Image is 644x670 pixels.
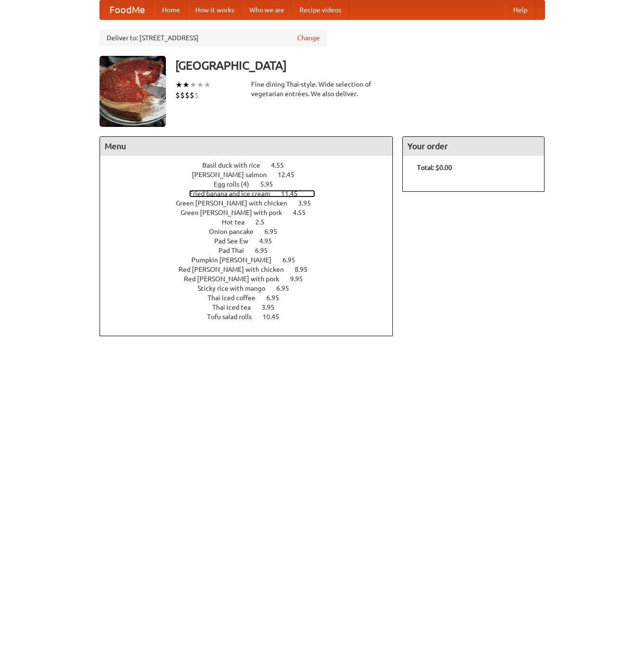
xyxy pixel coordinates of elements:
div: Fine dining Thai-style. Wide selection of vegetarian entrées. We also deliver. [251,80,393,98]
a: Green [PERSON_NAME] with chicken 3.95 [176,199,328,207]
span: 6.95 [255,247,277,254]
li: ★ [182,80,190,90]
a: Pad Thai 6.95 [218,247,285,254]
a: [PERSON_NAME] salmon 12.45 [192,171,312,179]
a: Home [154,0,188,19]
span: 3.95 [298,199,320,207]
span: Thai iced tea [212,304,260,311]
a: Thai iced coffee 6.95 [208,294,297,302]
a: Sticky rice with mango 6.95 [198,285,307,292]
span: Pumpkin [PERSON_NAME] [191,256,281,264]
a: Hot tea 2.5 [222,218,282,226]
a: Recipe videos [292,0,349,19]
li: ★ [175,80,182,90]
span: Thai iced coffee [208,294,265,302]
span: Red [PERSON_NAME] with chicken [179,266,293,273]
li: $ [175,90,180,100]
span: Hot tea [222,218,254,226]
a: Change [297,33,320,43]
a: Egg rolls (4) 5.95 [214,180,290,188]
span: [PERSON_NAME] salmon [192,171,276,179]
span: 9.95 [290,275,312,283]
a: Thai iced tea 3.95 [212,304,292,311]
span: Sticky rice with mango [198,285,275,292]
span: Onion pancake [209,228,263,235]
span: 8.95 [295,266,317,273]
li: $ [180,90,185,100]
span: Green [PERSON_NAME] with chicken [176,199,297,207]
span: 4.55 [293,209,315,216]
a: Tofu salad rolls 10.45 [207,313,297,321]
li: $ [194,90,199,100]
a: Basil duck with rice 4.55 [202,161,301,169]
span: Green [PERSON_NAME] with pork [181,209,291,216]
span: 6.95 [276,285,299,292]
span: 4.55 [271,161,293,169]
a: Onion pancake 6.95 [209,228,295,235]
span: 5.95 [260,180,282,188]
span: Pad See Ew [214,237,258,245]
a: Red [PERSON_NAME] with chicken 8.95 [179,266,325,273]
span: Egg rolls (4) [214,180,259,188]
h4: Menu [100,137,393,156]
a: Help [506,0,535,19]
a: Pumpkin [PERSON_NAME] 6.95 [191,256,313,264]
a: FoodMe [100,0,154,19]
span: Basil duck with rice [202,161,270,169]
h3: [GEOGRAPHIC_DATA] [175,56,545,75]
span: 12.45 [278,171,304,179]
span: 10.45 [263,313,289,321]
li: $ [190,90,194,100]
img: angular.jpg [100,56,166,127]
span: 6.95 [282,256,305,264]
span: Tofu salad rolls [207,313,261,321]
a: How it works [188,0,242,19]
span: 4.95 [259,237,281,245]
div: Deliver to: [STREET_ADDRESS] [100,29,327,46]
a: Who we are [242,0,292,19]
a: Green [PERSON_NAME] with pork 4.55 [181,209,323,216]
span: 11.45 [281,190,307,197]
span: Pad Thai [218,247,254,254]
h4: Your order [403,137,544,156]
a: Fried banana and ice cream 11.45 [189,190,315,197]
li: ★ [190,80,197,90]
span: 2.5 [255,218,274,226]
span: 3.95 [262,304,284,311]
b: Total: $0.00 [417,164,452,171]
span: Fried banana and ice cream [189,190,280,197]
li: ★ [204,80,211,90]
a: Red [PERSON_NAME] with pork 9.95 [184,275,320,283]
a: Pad See Ew 4.95 [214,237,290,245]
span: 6.95 [266,294,289,302]
span: 6.95 [264,228,287,235]
li: $ [185,90,190,100]
li: ★ [197,80,204,90]
span: Red [PERSON_NAME] with pork [184,275,289,283]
